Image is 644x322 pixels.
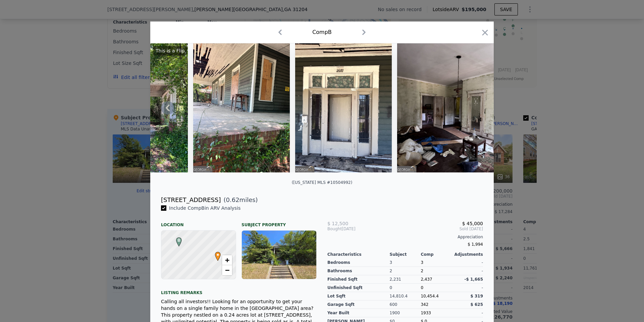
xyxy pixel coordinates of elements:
[421,302,428,307] span: 342
[221,195,258,205] span: ( miles)
[421,294,438,298] span: 10,454.4
[327,252,390,257] div: Characteristics
[390,309,421,317] div: 1900
[397,43,494,172] img: Property Img
[327,258,390,267] div: Bedrooms
[468,242,483,247] span: $ 1,994
[452,252,483,257] div: Adjustments
[452,309,483,317] div: -
[390,284,421,292] div: 0
[222,255,232,265] a: Zoom in
[421,260,423,265] span: 3
[327,309,390,317] div: Year Built
[470,302,483,307] span: $ 625
[390,275,421,284] div: 2,231
[421,252,452,257] div: Comp
[327,292,390,300] div: Lot Sqft
[327,226,379,232] div: [DATE]
[470,294,483,298] span: $ 319
[153,46,187,55] div: This is a Flip
[421,285,423,290] span: 0
[327,275,390,284] div: Finished Sqft
[213,252,217,256] div: •
[327,226,342,232] span: Bought
[222,265,232,275] a: Zoom out
[161,217,236,228] div: Location
[327,284,390,292] div: Unfinished Sqft
[390,300,421,309] div: 600
[226,196,239,203] span: 0.62
[390,258,421,267] div: 3
[421,309,452,317] div: 1933
[452,258,483,267] div: -
[241,217,317,228] div: Subject Property
[161,285,317,295] div: Listing remarks
[174,237,178,241] div: B
[213,250,222,260] span: •
[327,234,483,240] div: Appreciation
[452,267,483,275] div: -
[161,195,221,205] div: [STREET_ADDRESS]
[462,221,483,226] span: $ 45,000
[193,43,290,172] img: Property Img
[421,277,432,282] span: 2,437
[292,180,353,185] div: ([US_STATE] MLS #10504992)
[225,256,229,264] span: +
[225,266,229,274] span: −
[327,267,390,275] div: Bathrooms
[379,226,483,232] span: Sold [DATE]
[166,205,243,211] span: Include Comp B in ARV Analysis
[174,237,183,243] span: B
[327,221,348,226] span: $ 12,500
[390,252,421,257] div: Subject
[421,267,452,275] div: 2
[327,300,390,309] div: Garage Sqft
[390,292,421,300] div: 14,810.4
[312,28,332,36] div: Comp B
[465,277,483,282] span: -$ 1,665
[452,284,483,292] div: -
[390,267,421,275] div: 2
[295,43,392,172] img: Property Img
